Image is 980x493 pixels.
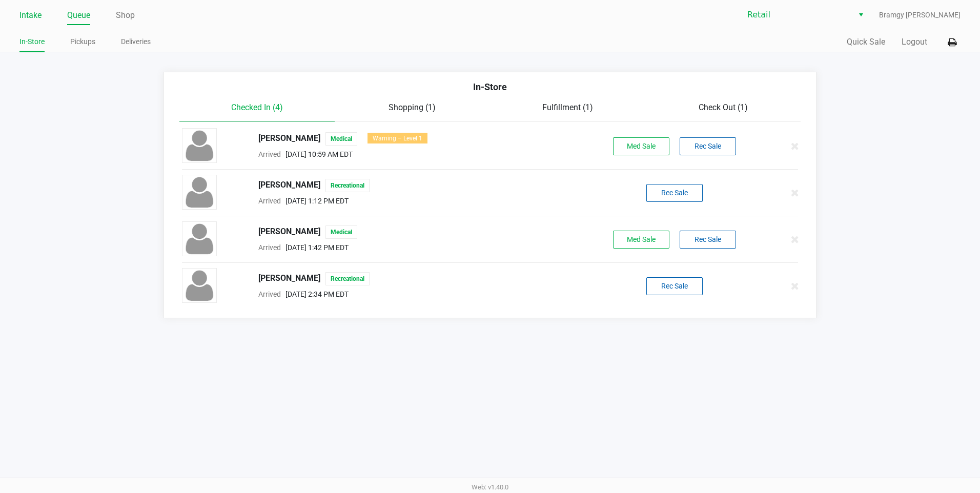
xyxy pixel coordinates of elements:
[680,231,736,249] button: Rec Sale
[116,8,135,23] a: Shop
[847,36,885,48] button: Quick Sale
[389,102,436,112] span: Shopping (1)
[325,179,370,192] span: Recreational
[646,184,703,202] button: Rec Sale
[281,290,349,298] span: [DATE] 2:34 PM EDT
[325,132,357,146] span: Medical
[258,150,281,158] span: Arrived
[281,197,349,205] span: [DATE] 1:12 PM EDT
[19,35,45,48] a: In-Store
[613,137,669,155] button: Med Sale
[613,231,669,249] button: Med Sale
[281,150,353,158] span: [DATE] 10:59 AM EDT
[258,290,281,298] span: Arrived
[258,243,281,252] span: Arrived
[472,483,508,491] span: Web: v1.40.0
[325,272,370,285] span: Recreational
[853,6,868,24] button: Select
[67,8,90,23] a: Queue
[747,9,847,21] span: Retail
[902,36,927,48] button: Logout
[19,8,42,23] a: Intake
[367,133,427,143] div: Warning – Level 1
[699,102,748,112] span: Check Out (1)
[70,35,95,48] a: Pickups
[281,243,349,252] span: [DATE] 1:42 PM EDT
[121,35,151,48] a: Deliveries
[473,81,507,92] span: In-Store
[258,197,281,205] span: Arrived
[542,102,593,112] span: Fulfillment (1)
[879,10,961,20] span: Bramgy [PERSON_NAME]
[680,137,736,155] button: Rec Sale
[325,225,357,239] span: Medical
[231,102,283,112] span: Checked In (4)
[646,277,703,295] button: Rec Sale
